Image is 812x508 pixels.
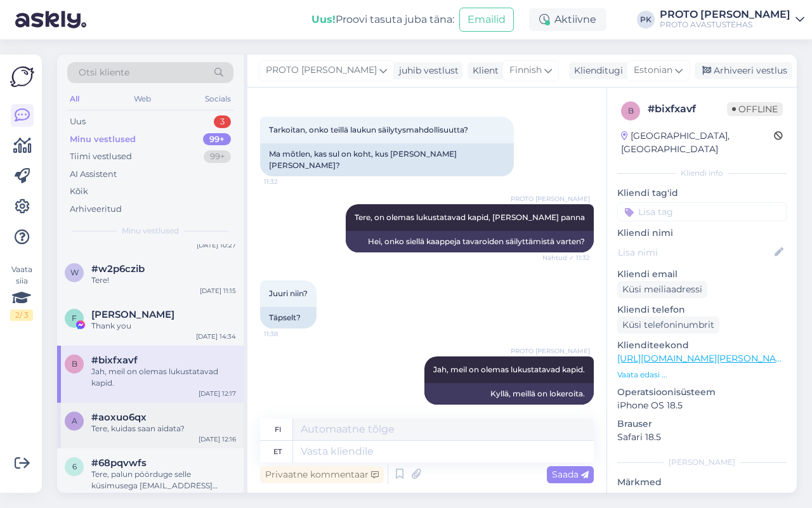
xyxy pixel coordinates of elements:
div: Kyllä, meillä on lokeroita. [424,383,594,405]
div: Tere! [91,275,236,286]
p: Kliendi nimi [617,226,787,240]
span: F [72,313,77,323]
div: juhib vestlust [394,64,459,77]
span: #aoxuo6qx [91,412,147,423]
div: Vaata siia [10,264,33,321]
span: Otsi kliente [79,66,129,79]
span: Finnish [509,63,542,77]
div: Arhiveeritud [70,203,122,216]
div: Tiimi vestlused [70,150,132,163]
div: Uus [70,115,86,128]
div: [DATE] 10:27 [197,240,236,250]
div: Hei, onko siellä kaappeja tavaroiden säilyttämistä varten? [346,231,594,252]
p: Safari 18.5 [617,431,787,444]
input: Lisa nimi [618,245,772,259]
div: [PERSON_NAME] [617,457,787,468]
p: Klienditeekond [617,339,787,352]
div: Täpselt? [260,307,317,329]
div: Kliendi info [617,167,787,179]
div: AI Assistent [70,168,117,181]
span: #bixfxavf [91,355,138,366]
p: Märkmed [617,476,787,489]
div: Jah, meil on olemas lukustatavad kapid. [91,366,236,389]
p: Brauser [617,417,787,431]
span: Offline [727,102,783,116]
p: Operatsioonisüsteem [617,386,787,399]
div: 2 / 3 [10,309,33,321]
div: Küsi telefoninumbrit [617,316,719,334]
span: Tarkoitan, onko teillä laukun säilytysmahdollisuutta? [269,125,468,134]
div: All [67,91,82,107]
div: Minu vestlused [70,133,136,146]
span: PROTO [PERSON_NAME] [511,194,590,204]
div: Tere, palun pöörduge selle küsimusega [EMAIL_ADDRESS][DOMAIN_NAME] [91,469,236,492]
a: PROTO [PERSON_NAME]PROTO AVASTUSTEHAS [660,10,804,30]
p: Kliendi tag'id [617,186,787,200]
div: [DATE] 12:16 [199,434,236,444]
span: w [70,268,79,277]
span: PROTO [PERSON_NAME] [511,346,590,356]
p: Kliendi telefon [617,303,787,316]
div: [GEOGRAPHIC_DATA], [GEOGRAPHIC_DATA] [621,129,774,156]
span: b [628,106,634,115]
span: #68pqvwfs [91,457,147,469]
span: a [72,416,77,426]
div: PROTO [PERSON_NAME] [660,10,790,20]
div: Küsi meiliaadressi [617,281,707,298]
div: [DATE] 11:15 [200,286,236,296]
span: b [72,359,77,368]
div: Proovi tasuta juba täna: [311,12,454,27]
span: Estonian [634,63,672,77]
img: Askly Logo [10,65,34,89]
span: 6 [72,462,77,471]
span: Juuri niin? [269,289,308,298]
div: 99+ [203,133,231,146]
div: Ma mõtlen, kas sul on koht, kus [PERSON_NAME] [PERSON_NAME]? [260,143,514,176]
div: fi [275,419,281,440]
p: Kliendi email [617,268,787,281]
b: Uus! [311,13,336,25]
span: PROTO [PERSON_NAME] [266,63,377,77]
div: Web [131,91,154,107]
div: Kõik [70,185,88,198]
div: Klienditugi [569,64,623,77]
div: et [273,441,282,462]
div: Klient [468,64,499,77]
div: 99+ [204,150,231,163]
div: PROTO AVASTUSTEHAS [660,20,790,30]
div: [DATE] 14:34 [196,332,236,341]
a: [URL][DOMAIN_NAME][PERSON_NAME] [617,353,792,364]
span: Saada [552,469,589,480]
span: Nähtud ✓ 11:32 [542,253,590,263]
span: Minu vestlused [122,225,179,237]
span: 11:38 [264,329,311,339]
div: [DATE] 12:16 [199,492,236,501]
input: Lisa tag [617,202,787,221]
span: 12:17 [542,405,590,415]
div: Arhiveeri vestlus [695,62,792,79]
div: Privaatne kommentaar [260,466,384,483]
div: Socials [202,91,233,107]
span: Tere, on olemas lukustatavad kapid, [PERSON_NAME] panna [355,212,585,222]
div: Aktiivne [529,8,606,31]
div: PK [637,11,655,29]
div: # bixfxavf [648,101,727,117]
div: 3 [214,115,231,128]
span: 11:32 [264,177,311,186]
div: [DATE] 12:17 [199,389,236,398]
p: Vaata edasi ... [617,369,787,381]
button: Emailid [459,8,514,32]
p: iPhone OS 18.5 [617,399,787,412]
div: Tere, kuidas saan aidata? [91,423,236,434]
div: Thank you [91,320,236,332]
span: Jah, meil on olemas lukustatavad kapid. [433,365,585,374]
span: Franjo Marjanović [91,309,174,320]
span: #w2p6czib [91,263,145,275]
